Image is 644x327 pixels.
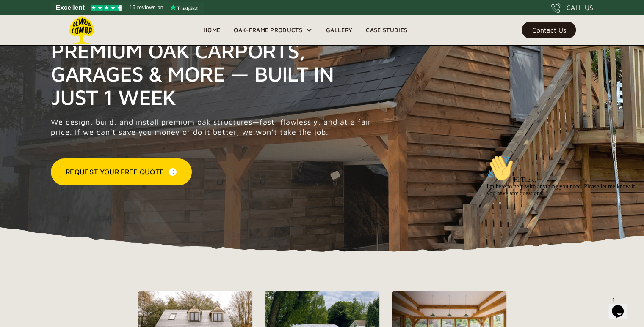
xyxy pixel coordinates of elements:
h1: Premium Oak Carports, Garages & More — Built in Just 1 Week [51,39,376,109]
div: Oak-Frame Products [227,15,319,45]
a: Case Studies [359,24,414,36]
p: We design, build, and install premium oak structures—fast, flawlessly, and at a fair price. If we... [51,117,376,137]
iframe: chat widget [483,151,636,289]
a: Home [196,24,227,36]
img: :wave: [3,3,30,30]
div: Contact Us [532,27,566,33]
div: Request Your Free Quote [66,167,164,177]
div: CALL US [567,3,593,13]
span: Hi There, I'm here to help with anything you need. Please let me know if you have any questions. [3,25,152,45]
a: Contact Us [522,22,576,38]
iframe: chat widget [608,293,636,319]
a: CALL US [551,3,593,13]
div: Oak-Frame Products [234,25,302,35]
a: See Lemon Lumba reviews on Trustpilot [51,2,204,14]
span: 15 reviews on [130,3,163,13]
img: Trustpilot logo [170,4,198,11]
a: Gallery [319,24,359,36]
span: Excellent [56,3,85,13]
a: Request Your Free Quote [51,158,192,185]
img: Trustpilot 4.5 stars [91,5,122,11]
div: 👋Hi There,I'm here to help with anything you need. Please let me know if you have any questions. [3,3,156,46]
